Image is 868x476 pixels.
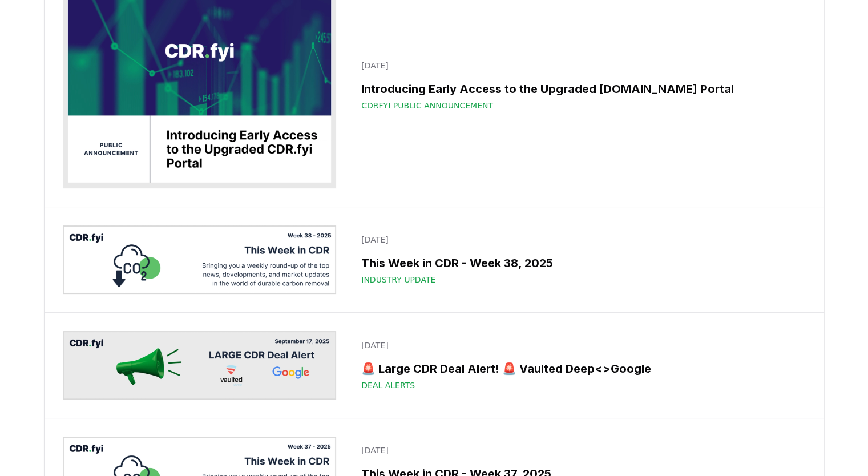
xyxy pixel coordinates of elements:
p: [DATE] [361,234,798,245]
a: [DATE]🚨 Large CDR Deal Alert! 🚨 Vaulted Deep<>GoogleDeal Alerts [354,333,805,398]
a: [DATE]Introducing Early Access to the Upgraded [DOMAIN_NAME] PortalCDRfyi Public Announcement [354,53,805,118]
h3: Introducing Early Access to the Upgraded [DOMAIN_NAME] Portal [361,80,798,98]
a: [DATE]This Week in CDR - Week 38, 2025Industry Update [354,227,805,292]
p: [DATE] [361,60,798,71]
span: CDRfyi Public Announcement [361,100,493,111]
h3: 🚨 Large CDR Deal Alert! 🚨 Vaulted Deep<>Google [361,360,798,377]
p: [DATE] [361,445,798,456]
h3: This Week in CDR - Week 38, 2025 [361,255,798,272]
img: This Week in CDR - Week 38, 2025 blog post image [63,225,337,294]
img: 🚨 Large CDR Deal Alert! 🚨 Vaulted Deep<>Google blog post image [63,331,337,400]
p: [DATE] [361,340,798,351]
span: Industry Update [361,274,435,285]
span: Deal Alerts [361,380,415,391]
